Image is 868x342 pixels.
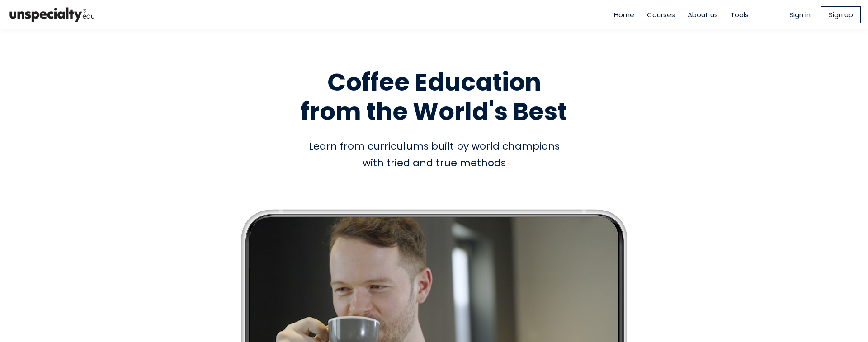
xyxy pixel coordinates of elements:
[176,138,692,172] div: Learn from curriculums built by world champions with tried and true methods
[7,4,97,26] img: bc390a18feecddb333977e298b3a00a1.png
[176,68,692,126] h1: Coffee Education from the World's Best
[789,9,811,20] a: Sign in
[688,9,718,20] a: About us
[647,9,675,20] a: Courses
[821,6,861,23] a: Sign up
[829,9,853,20] span: Sign up
[731,9,749,20] a: Tools
[614,9,634,20] a: Home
